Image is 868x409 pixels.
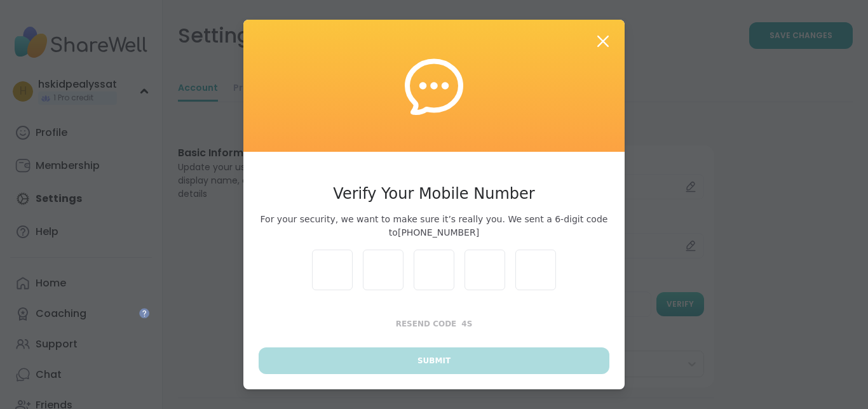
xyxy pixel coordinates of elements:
[259,182,609,205] h3: Verify Your Mobile Number
[396,319,457,328] span: Resend Code
[259,213,609,239] span: For your security, we want to make sure it’s really you. We sent a 6-digit code to [PHONE_NUMBER]
[461,319,472,328] span: 4 s
[259,311,609,337] button: Resend Code4s
[417,355,451,366] span: Submit
[259,347,609,374] button: Submit
[139,308,149,318] iframe: Spotlight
